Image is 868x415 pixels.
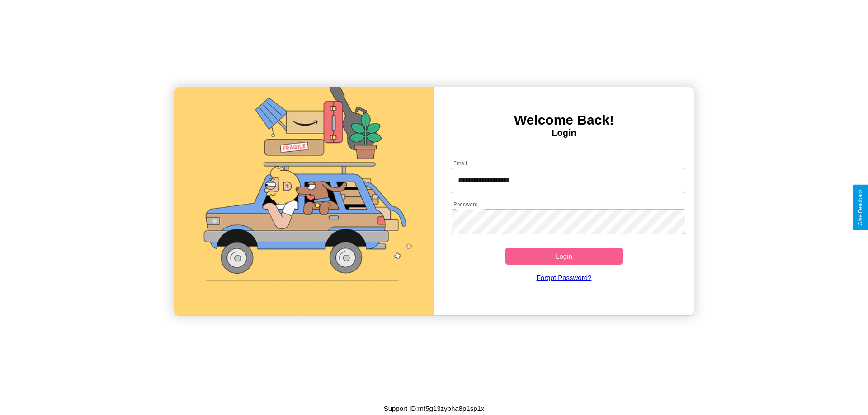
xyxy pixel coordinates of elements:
[434,128,694,138] h4: Login
[447,265,681,290] a: Forgot Password?
[384,402,485,415] p: Support ID: mf5g13zybha8p1sp1x
[434,112,694,128] h3: Welcome Back!
[505,248,623,265] button: Login
[453,159,467,167] label: Email
[857,189,863,226] div: Give Feedback
[174,87,434,315] img: gif
[453,201,477,208] label: Password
